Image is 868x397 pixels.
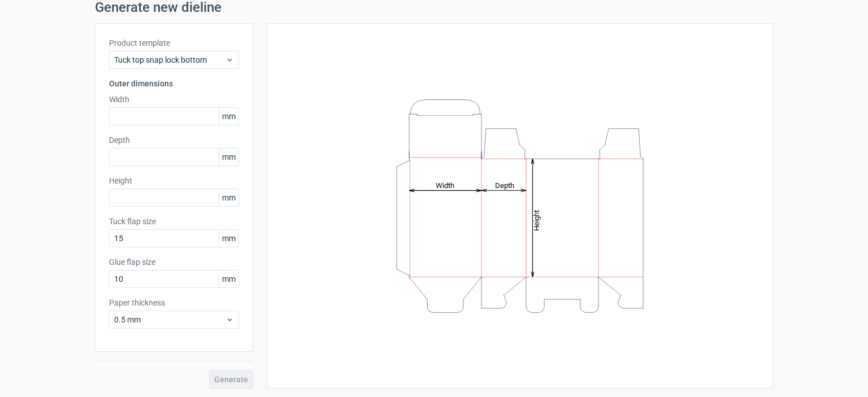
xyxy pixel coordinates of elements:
[109,175,239,186] label: Height
[219,271,238,287] span: mm
[95,1,773,14] h1: Generate new dieline
[109,37,239,49] label: Product template
[219,230,238,247] span: mm
[109,216,239,227] label: Tuck flap size
[109,94,239,105] label: Width
[114,54,225,66] span: Tuck top snap lock bottom
[109,134,239,146] label: Depth
[109,78,239,89] h3: Outer dimensions
[436,181,454,189] tspan: Width
[109,256,239,268] label: Glue flap size
[495,181,514,189] tspan: Depth
[219,108,238,125] span: mm
[109,297,239,308] label: Paper thickness
[114,314,225,325] span: 0.5 mm
[532,210,541,230] tspan: Height
[219,149,238,165] span: mm
[219,189,238,206] span: mm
